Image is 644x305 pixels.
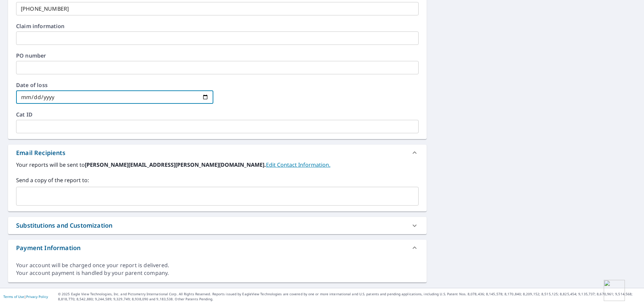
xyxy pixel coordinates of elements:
div: Substitutions and Customization [8,217,427,234]
img: icon128gray.png [4,4,25,25]
label: Date of loss [16,82,213,88]
label: Claim information [16,23,419,29]
p: © 2025 Eagle View Technologies, Inc. and Pictometry International Corp. All Rights Reserved. Repo... [58,292,641,302]
label: Cat ID [16,112,419,117]
a: Privacy Policy [26,294,48,299]
a: Terms of Use [3,294,24,299]
b: [PERSON_NAME][EMAIL_ADDRESS][PERSON_NAME][DOMAIN_NAME]. [85,161,266,168]
a: EditContactInfo [266,161,330,168]
p: | [3,295,48,299]
div: Payment Information [8,240,427,256]
div: Email Recipients [16,148,65,157]
label: Send a copy of the report to: [16,176,419,184]
div: Payment Information [16,243,80,252]
label: Your reports will be sent to [16,161,419,169]
div: Email Recipients [8,145,427,161]
div: Your account will be charged once your report is delivered. [16,261,419,269]
div: Substitutions and Customization [16,221,112,230]
div: Your account payment is handled by your parent company. [16,269,419,277]
label: PO number [16,53,419,58]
